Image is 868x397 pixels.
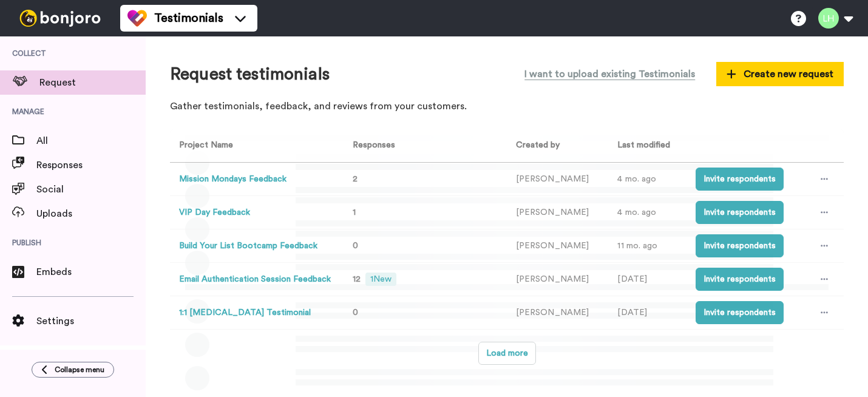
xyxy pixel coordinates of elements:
[170,100,844,114] p: Gather testimonials, feedback, and reviews from your customers.
[179,173,287,186] button: Mission Mondays Feedback
[507,229,608,263] td: [PERSON_NAME]
[36,314,146,328] span: Settings
[36,206,146,221] span: Uploads
[154,10,223,27] span: Testimonials
[507,263,608,296] td: [PERSON_NAME]
[39,75,146,90] span: Request
[36,182,146,197] span: Social
[608,129,687,163] th: Last modified
[127,8,147,28] img: tm-color.svg
[353,308,358,317] span: 0
[353,175,358,183] span: 2
[15,10,106,27] img: bj-logo-header-white.svg
[170,65,330,84] h1: Request testimonials
[507,163,608,196] td: [PERSON_NAME]
[608,196,687,229] td: 4 mo. ago
[348,141,395,149] span: Responses
[365,273,396,286] span: 1 New
[179,273,331,286] button: Email Authentication Session Feedback
[179,206,250,219] button: VIP Day Feedback
[353,242,358,250] span: 0
[353,275,361,283] span: 12
[608,229,687,263] td: 11 mo. ago
[32,362,114,378] button: Collapse menu
[507,196,608,229] td: [PERSON_NAME]
[507,129,608,163] th: Created by
[478,342,536,365] button: Load more
[696,268,784,291] button: Invite respondents
[170,129,339,163] th: Project Name
[696,201,784,224] button: Invite respondents
[524,67,695,81] span: I want to upload existing Testimonials
[608,296,687,330] td: [DATE]
[36,265,146,279] span: Embeds
[36,134,146,148] span: All
[55,365,104,375] span: Collapse menu
[179,307,311,319] button: 1:1 [MEDICAL_DATA] Testimonial
[179,240,317,253] button: Build Your List Bootcamp Feedback
[36,158,146,172] span: Responses
[716,62,844,86] button: Create new request
[696,234,784,257] button: Invite respondents
[507,296,608,330] td: [PERSON_NAME]
[608,263,687,296] td: [DATE]
[727,67,833,81] span: Create new request
[608,163,687,196] td: 4 mo. ago
[696,168,784,191] button: Invite respondents
[353,208,356,217] span: 1
[515,61,704,87] button: I want to upload existing Testimonials
[696,301,784,324] button: Invite respondents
